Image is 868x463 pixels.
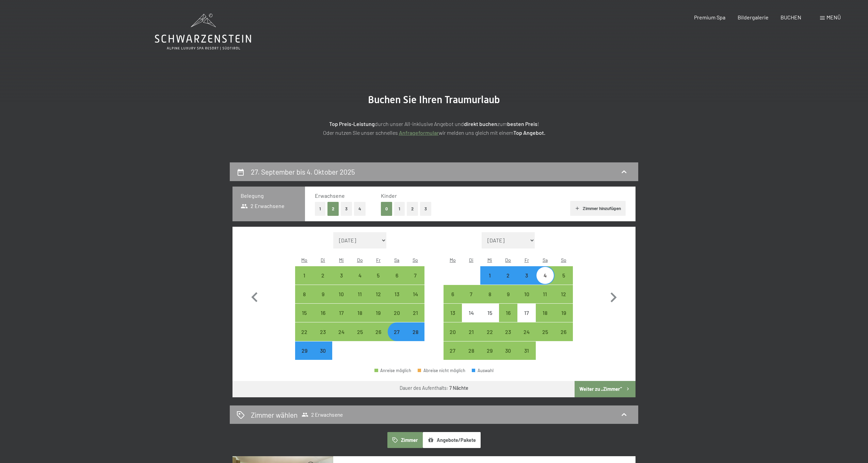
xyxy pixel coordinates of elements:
[351,266,369,285] div: Anreise möglich
[462,285,480,303] div: Tue Oct 07 2025
[407,329,424,346] div: 28
[295,322,314,341] div: Mon Sep 22 2025
[351,273,368,290] div: 4
[314,322,332,341] div: Tue Sep 23 2025
[517,304,536,322] div: Fri Oct 17 2025
[499,322,517,341] div: Anreise möglich
[245,232,264,360] button: Vorheriger Monat
[351,266,369,285] div: Thu Sep 04 2025
[314,304,332,322] div: Anreise möglich
[341,202,352,216] button: 3
[444,329,461,346] div: 20
[554,266,573,285] div: Anreise möglich
[406,266,424,285] div: Sun Sep 07 2025
[555,291,572,308] div: 12
[295,304,314,322] div: Mon Sep 15 2025
[369,304,387,322] div: Anreise möglich
[301,257,307,263] abbr: Montag
[480,341,499,360] div: Wed Oct 29 2025
[525,257,529,263] abbr: Freitag
[500,291,517,308] div: 9
[575,381,636,397] button: Weiter zu „Zimmer“
[517,266,536,285] div: Anreise möglich
[400,385,468,392] div: Dauer des Aufenthalts:
[444,341,462,360] div: Anreise möglich
[499,266,517,285] div: Thu Oct 02 2025
[314,348,331,365] div: 30
[407,291,424,308] div: 14
[464,121,497,127] strong: direkt buchen
[388,285,406,303] div: Sat Sep 13 2025
[554,285,573,303] div: Anreise möglich
[481,291,498,308] div: 8
[517,322,536,341] div: Anreise möglich
[499,304,517,322] div: Thu Oct 16 2025
[554,322,573,341] div: Anreise möglich
[413,257,418,263] abbr: Sonntag
[406,304,424,322] div: Sun Sep 21 2025
[351,285,369,303] div: Anreise möglich
[536,291,553,308] div: 11
[357,257,363,263] abbr: Donnerstag
[333,291,350,308] div: 10
[462,341,480,360] div: Anreise möglich
[738,14,769,20] a: Bildergalerie
[505,257,511,263] abbr: Donnerstag
[450,257,456,263] abbr: Montag
[314,273,331,290] div: 2
[368,94,500,106] span: Buchen Sie Ihren Traumurlaub
[351,322,369,341] div: Anreise möglich
[518,329,535,346] div: 24
[369,266,387,285] div: Fri Sep 05 2025
[369,322,387,341] div: Anreise möglich
[554,304,573,322] div: Sun Oct 19 2025
[480,304,499,322] div: Anreise nicht möglich
[481,348,498,365] div: 29
[332,285,351,303] div: Anreise möglich
[241,192,297,199] h3: Belegung
[518,291,535,308] div: 10
[406,285,424,303] div: Sun Sep 14 2025
[462,285,480,303] div: Anreise möglich
[555,310,572,327] div: 19
[327,202,339,216] button: 2
[369,322,387,341] div: Fri Sep 26 2025
[555,273,572,290] div: 5
[351,322,369,341] div: Thu Sep 25 2025
[481,329,498,346] div: 22
[826,14,841,20] span: Menü
[374,368,411,373] div: Anreise möglich
[332,304,351,322] div: Wed Sep 17 2025
[388,285,406,303] div: Anreise möglich
[295,341,314,360] div: Anreise möglich
[314,266,332,285] div: Anreise möglich
[407,310,424,327] div: 21
[499,341,517,360] div: Thu Oct 30 2025
[463,329,480,346] div: 21
[296,291,313,308] div: 8
[499,341,517,360] div: Anreise möglich
[370,291,387,308] div: 12
[554,322,573,341] div: Sun Oct 26 2025
[295,304,314,322] div: Anreise möglich
[554,266,573,285] div: Sun Oct 05 2025
[388,329,405,346] div: 27
[381,202,392,216] button: 0
[251,410,298,420] h2: Zimmer wählen
[694,14,725,20] a: Premium Spa
[339,257,344,263] abbr: Mittwoch
[507,121,537,127] strong: besten Preis
[480,285,499,303] div: Wed Oct 08 2025
[332,266,351,285] div: Anreise möglich
[351,291,368,308] div: 11
[333,329,350,346] div: 24
[444,310,461,327] div: 13
[469,257,473,263] abbr: Dienstag
[480,285,499,303] div: Anreise möglich
[499,285,517,303] div: Anreise möglich
[480,304,499,322] div: Wed Oct 15 2025
[351,304,369,322] div: Thu Sep 18 2025
[536,322,554,341] div: Sat Oct 25 2025
[536,310,553,327] div: 18
[295,285,314,303] div: Mon Sep 08 2025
